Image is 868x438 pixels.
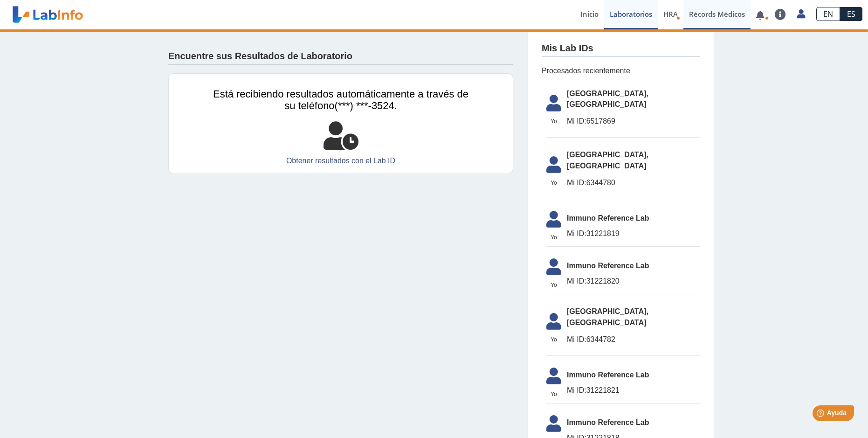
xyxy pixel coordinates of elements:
[567,229,586,237] span: Mi ID:
[567,369,700,381] span: Immuno Reference Lab
[785,402,858,428] iframe: Help widget launcher
[567,228,700,239] span: 31221819
[168,51,352,62] h4: Encuentre sus Resultados de Laboratorio
[567,335,586,343] span: Mi ID:
[213,88,468,111] span: Está recibiendo resultados automáticamente a través de su teléfono
[541,179,567,187] span: Yo
[567,386,586,394] span: Mi ID:
[567,385,700,396] span: 31221821
[567,260,700,271] span: Immuno Reference Lab
[663,9,678,19] span: HRA
[567,177,700,188] span: 6344780
[567,116,700,127] span: 6517869
[567,117,586,125] span: Mi ID:
[567,277,586,285] span: Mi ID:
[567,179,586,187] span: Mi ID:
[567,213,700,224] span: Immuno Reference Lab
[541,233,567,242] span: Yo
[816,7,840,21] a: EN
[213,155,468,167] a: Obtener resultados con el Lab ID
[542,65,700,76] span: Procesados recientemente
[567,276,700,287] span: 31221820
[567,149,700,172] span: [GEOGRAPHIC_DATA], [GEOGRAPHIC_DATA]
[541,390,567,398] span: Yo
[567,334,700,345] span: 6344782
[541,117,567,125] span: Yo
[541,281,567,289] span: Yo
[542,43,593,54] h4: Mis Lab IDs
[840,7,862,21] a: ES
[567,88,700,111] span: [GEOGRAPHIC_DATA], [GEOGRAPHIC_DATA]
[541,335,567,344] span: Yo
[567,417,700,428] span: Immuno Reference Lab
[567,306,700,328] span: [GEOGRAPHIC_DATA], [GEOGRAPHIC_DATA]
